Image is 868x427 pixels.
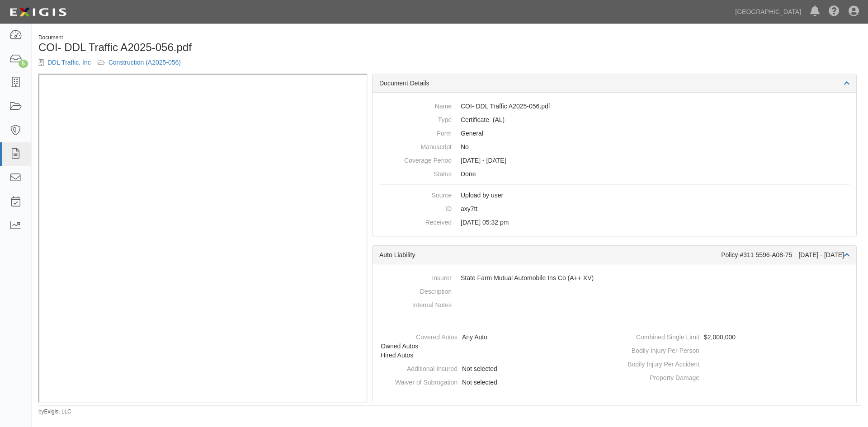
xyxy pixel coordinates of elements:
[379,216,849,229] dd: [DATE] 05:32 pm
[38,42,443,53] h1: COI- DDL Traffic A2025-056.pdf
[379,154,452,165] dt: Coverage Period
[19,60,28,68] div: 5
[379,167,452,178] dt: Status
[618,357,699,369] dt: Bodily Injury Per Accident
[376,330,458,342] dt: Covered Autos
[829,6,840,17] i: Help Center - Complianz
[379,202,452,213] dt: ID
[379,140,452,151] dt: Manuscript
[379,216,452,227] dt: Received
[379,271,452,282] dt: Insurer
[379,250,721,259] div: Auto Liability
[108,59,181,66] a: Construction (A2025-056)
[379,188,849,202] dd: Upload by user
[731,3,806,21] a: [GEOGRAPHIC_DATA]
[721,250,849,259] div: Policy #311 5596-A08-75 [DATE] - [DATE]
[376,362,611,375] dd: Not selected
[379,113,849,127] dd: Auto Liability
[379,113,452,124] dt: Type
[379,188,452,200] dt: Source
[379,99,849,113] dd: COI- DDL Traffic A2025-056.pdf
[376,362,458,373] dt: Additional Insured
[379,298,452,310] dt: Internal Notes
[376,375,611,389] dd: Not selected
[44,408,71,415] a: Exigis, LLC
[379,140,849,154] dd: No
[618,330,699,342] dt: Combined Single Limit
[38,34,443,42] div: Document
[38,408,71,416] small: by
[379,154,849,167] dd: [DATE] - [DATE]
[618,344,699,355] dt: Bodily Injury Per Person
[379,167,849,181] dd: Done
[379,202,849,216] dd: axy7tt
[618,371,699,382] dt: Property Damage
[376,375,458,387] dt: Waiver of Subrogation
[379,127,849,140] dd: General
[7,4,69,20] img: logo-5460c22ac91f19d4615b14bd174203de0afe785f0fc80cf4dbbc73dc1793850b.png
[379,271,849,285] dd: State Farm Mutual Automobile Ins Co (A++ XV)
[379,99,452,111] dt: Name
[379,285,452,296] dt: Description
[47,59,91,66] a: DDL Traffic, Inc
[373,74,856,93] div: Document Details
[379,127,452,138] dt: Form
[376,330,611,362] dd: Any Auto, Owned Autos, Hired Autos
[618,330,853,344] dd: $2,000,000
